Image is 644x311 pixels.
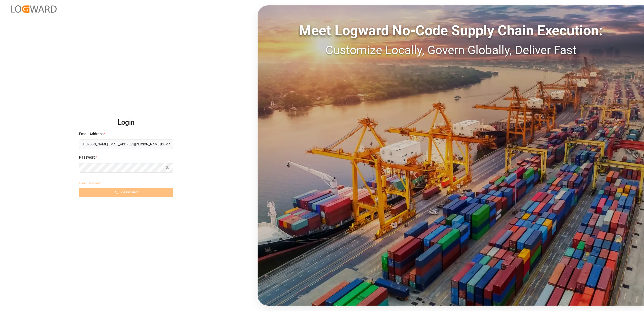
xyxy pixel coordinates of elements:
span: Password [79,155,96,160]
span: Email Address [79,131,103,137]
input: Enter your email [79,139,173,149]
div: Customize Locally, Govern Globally, Deliver Fast [258,41,644,59]
img: Logward_new_orange.png [11,5,57,13]
h2: Login [79,114,173,131]
div: Meet Logward No-Code Supply Chain Execution: [258,20,644,41]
